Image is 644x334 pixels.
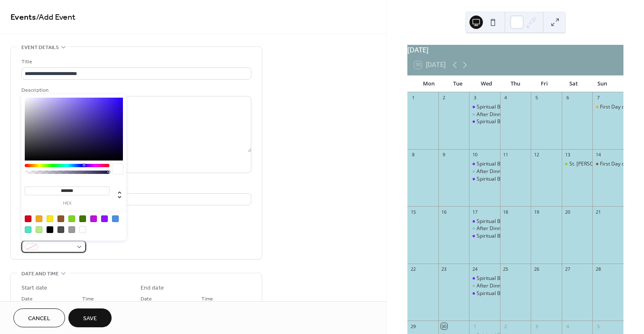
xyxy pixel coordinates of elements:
div: 23 [441,266,447,272]
div: 25 [503,266,509,272]
div: 4 [564,323,571,329]
div: 3 [472,95,478,101]
div: 16 [441,209,447,215]
div: #7ED321 [68,215,75,222]
div: St. Raphael Picnic [562,161,593,168]
div: Spiritual Book Club [477,218,521,225]
div: 29 [410,323,416,329]
div: 30 [441,323,447,329]
div: 28 [595,266,601,272]
div: 2 [503,323,509,329]
div: 4 [503,95,509,101]
div: #417505 [79,215,86,222]
div: Spiritual Book Club [469,275,500,282]
div: [DATE] [407,45,623,55]
span: Event details [21,43,59,52]
div: #9B9B9B [68,226,75,233]
div: After Dinner with Jesus [469,168,500,175]
button: Cancel [13,308,65,327]
div: 18 [503,209,509,215]
span: / Add Event [36,9,76,26]
div: Spiritual Book Club [469,118,500,125]
div: End date [141,284,164,293]
div: First Day of Religious Education for 5th to 7th grade [592,161,623,168]
div: 22 [410,266,416,272]
span: Cancel [28,314,50,323]
button: Save [68,308,112,327]
div: Spiritual Book Club [477,290,521,297]
div: After Dinner with [PERSON_NAME] [477,282,557,290]
div: #F8E71C [47,215,53,222]
div: After Dinner with [PERSON_NAME] [477,168,557,175]
div: Sat [559,75,588,92]
div: 11 [503,152,509,158]
div: Spiritual Book Club [469,161,500,168]
div: After Dinner with Jesus [469,225,500,232]
div: First Day of Religious Education for grades preK4-4th [592,104,623,111]
div: Wed [472,75,501,92]
div: 26 [533,266,540,272]
div: 14 [595,152,601,158]
div: 21 [595,209,601,215]
label: hex [25,201,110,206]
div: 5 [595,323,601,329]
div: Spiritual Book Club [469,218,500,225]
a: Events [10,9,36,26]
div: 1 [410,95,416,101]
div: Spiritual Book Club [469,290,500,297]
div: 13 [564,152,571,158]
div: Thu [501,75,530,92]
div: 17 [472,209,478,215]
div: Spiritual Book Club [477,118,521,125]
div: 20 [564,209,571,215]
div: Start date [21,284,47,293]
div: Spiritual Book Club [469,104,500,111]
div: Tue [443,75,472,92]
div: St. [PERSON_NAME] [569,161,616,168]
div: Spiritual Book Club [469,176,500,183]
span: Date [141,295,152,303]
div: Spiritual Book Club [477,161,521,168]
div: Spiritual Book Club [469,233,500,240]
div: Spiritual Book Club [477,104,521,111]
div: Fri [530,75,559,92]
div: #FFFFFF [79,226,86,233]
div: #8B572A [57,215,64,222]
div: #4A4A4A [57,226,64,233]
div: 10 [472,152,478,158]
div: 27 [564,266,571,272]
div: #B8E986 [36,226,42,233]
div: 6 [564,95,571,101]
div: After Dinner with [PERSON_NAME] [477,111,557,118]
span: Date [21,295,33,303]
div: Location [21,183,250,192]
div: 2 [441,95,447,101]
div: #D0021B [25,215,31,222]
div: #50E3C2 [25,226,31,233]
div: 9 [441,152,447,158]
div: 3 [533,323,540,329]
div: 1 [472,323,478,329]
span: Date and time [21,269,59,278]
div: 8 [410,152,416,158]
span: Time [201,295,213,303]
div: #F5A623 [36,215,42,222]
div: Spiritual Book Club [477,176,521,183]
div: Spiritual Book Club [477,233,521,240]
div: #9013FE [101,215,108,222]
span: Save [83,314,97,323]
div: After Dinner with [PERSON_NAME] [477,225,557,232]
div: 15 [410,209,416,215]
div: #000000 [47,226,53,233]
div: 24 [472,266,478,272]
div: 19 [533,209,540,215]
div: #BD10E0 [90,215,97,222]
div: After Dinner with Jesus [469,111,500,118]
div: Description [21,86,250,95]
div: 5 [533,95,540,101]
div: #4A90E2 [112,215,119,222]
div: 12 [533,152,540,158]
div: Mon [414,75,443,92]
span: Time [82,295,94,303]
